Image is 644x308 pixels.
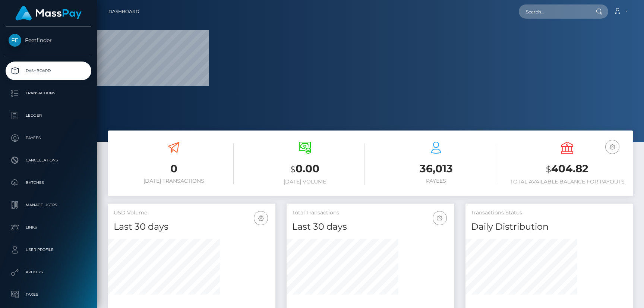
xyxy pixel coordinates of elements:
[376,161,496,176] h3: 36,013
[9,177,88,188] p: Batches
[6,241,91,259] a: User Profile
[519,4,589,19] input: Search...
[114,178,234,184] h6: [DATE] Transactions
[6,106,91,125] a: Ledger
[114,209,270,217] h5: USD Volume
[471,220,627,233] h4: Daily Distribution
[9,289,88,300] p: Taxes
[6,84,91,103] a: Transactions
[9,34,21,47] img: Feetfinder
[9,155,88,166] p: Cancellations
[9,110,88,121] p: Ledger
[290,164,296,175] small: $
[507,161,627,177] h3: 404.82
[6,196,91,214] a: Manage Users
[6,218,91,237] a: Links
[9,88,88,99] p: Transactions
[9,267,88,278] p: API Keys
[6,129,91,147] a: Payees
[292,220,448,233] h4: Last 30 days
[114,161,234,176] h3: 0
[6,173,91,192] a: Batches
[9,199,88,211] p: Manage Users
[15,6,82,21] img: MassPay Logo
[507,179,627,185] h6: Total Available Balance for Payouts
[471,209,627,217] h5: Transactions Status
[6,151,91,170] a: Cancellations
[292,209,448,217] h5: Total Transactions
[6,62,91,80] a: Dashboard
[9,244,88,255] p: User Profile
[9,132,88,144] p: Payees
[108,4,139,19] a: Dashboard
[9,65,88,76] p: Dashboard
[245,161,365,177] h3: 0.00
[114,220,270,233] h4: Last 30 days
[245,179,365,185] h6: [DATE] Volume
[6,285,91,304] a: Taxes
[6,263,91,282] a: API Keys
[6,37,91,44] span: Feetfinder
[546,164,551,175] small: $
[9,222,88,233] p: Links
[376,178,496,184] h6: Payees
